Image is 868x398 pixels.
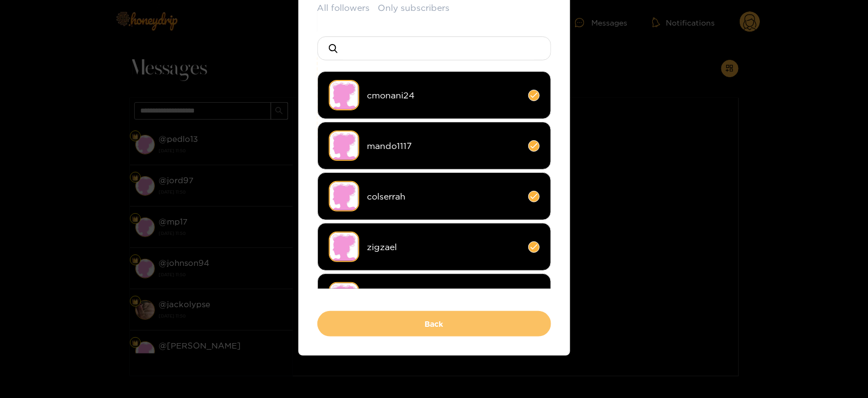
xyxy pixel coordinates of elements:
img: no-avatar.png [329,130,359,161]
button: All followers [317,2,370,14]
img: no-avatar.png [329,232,359,262]
button: Only subscribers [378,2,450,14]
span: colserrah [367,190,520,203]
img: no-avatar.png [329,282,359,313]
span: cmonani24 [367,89,520,102]
span: mando1117 [367,140,520,152]
img: no-avatar.png [329,181,359,212]
button: Back [317,311,551,337]
img: no-avatar.png [329,80,359,110]
span: zigzael [367,241,520,253]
